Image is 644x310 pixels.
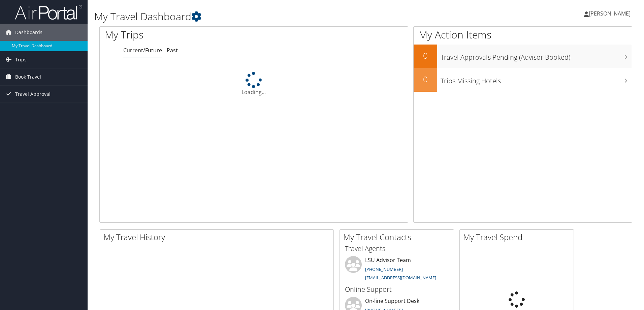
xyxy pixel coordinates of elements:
[414,74,437,85] h2: 0
[414,50,437,61] h2: 0
[343,231,454,243] h2: My Travel Contacts
[365,266,403,272] a: [PHONE_NUMBER]
[589,10,631,17] span: [PERSON_NAME]
[414,68,632,92] a: 0Trips Missing Hotels
[103,231,333,243] h2: My Travel History
[15,4,82,20] img: airportal-logo.png
[414,28,632,42] h1: My Action Items
[365,275,436,281] a: [EMAIL_ADDRESS][DOMAIN_NAME]
[463,231,574,243] h2: My Travel Spend
[414,45,632,68] a: 0Travel Approvals Pending (Advisor Booked)
[345,285,449,294] h3: Online Support
[167,47,178,54] a: Past
[345,244,449,253] h3: Travel Agents
[105,28,275,42] h1: My Trips
[342,256,452,284] li: LSU Advisor Team
[584,3,637,24] a: [PERSON_NAME]
[15,86,51,103] span: Travel Approval
[15,24,42,41] span: Dashboards
[15,68,41,85] span: Book Travel
[441,49,632,62] h3: Travel Approvals Pending (Advisor Booked)
[100,72,408,96] div: Loading...
[94,9,456,24] h1: My Travel Dashboard
[15,51,27,68] span: Trips
[441,73,632,86] h3: Trips Missing Hotels
[123,47,162,54] a: Current/Future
